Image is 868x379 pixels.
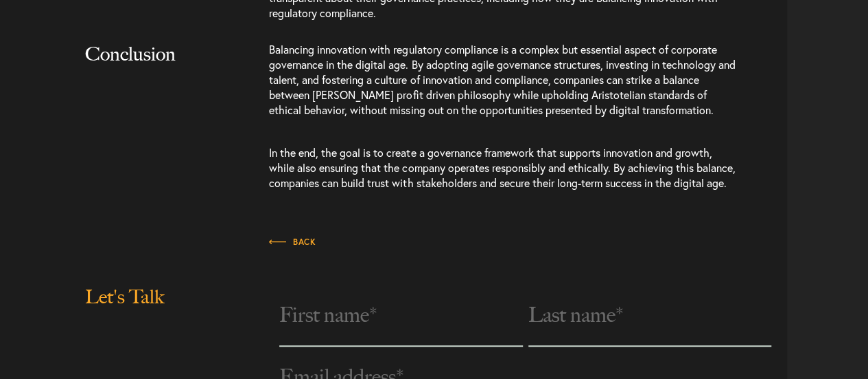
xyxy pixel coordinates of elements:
span: Back [269,238,316,246]
span: In the end, the goal is to create a governance framework that supports innovation and growth, whi... [269,145,735,190]
input: First name* [279,285,522,347]
h2: Conclusion [85,42,242,93]
a: Back to Insights [269,233,316,248]
input: Last name* [528,285,771,347]
span: Balancing innovation with regulatory compliance is a complex but essential aspect of corporate go... [269,42,735,117]
h2: Let's Talk [85,285,242,336]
